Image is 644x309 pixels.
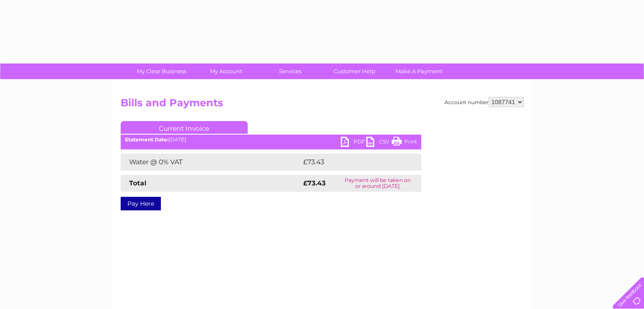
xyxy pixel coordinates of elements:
b: Statement Date: [125,136,169,143]
strong: Total [129,179,146,187]
a: My Account [191,63,261,79]
a: Customer Help [320,63,390,79]
strong: £73.43 [303,179,326,187]
td: Water @ 0% VAT [121,154,301,171]
a: Make A Payment [384,63,454,79]
a: Services [255,63,325,79]
a: PDF [341,137,366,149]
a: CSV [366,137,392,149]
h2: Bills and Payments [121,97,524,113]
a: Print [392,137,417,149]
a: Current Invoice [121,121,248,134]
a: My Clear Business [127,63,196,79]
td: £73.43 [301,154,404,171]
div: Account number [445,97,524,107]
div: [DATE] [121,137,421,143]
a: Pay Here [121,197,161,210]
td: Payment will be taken on or around [DATE] [334,175,421,192]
